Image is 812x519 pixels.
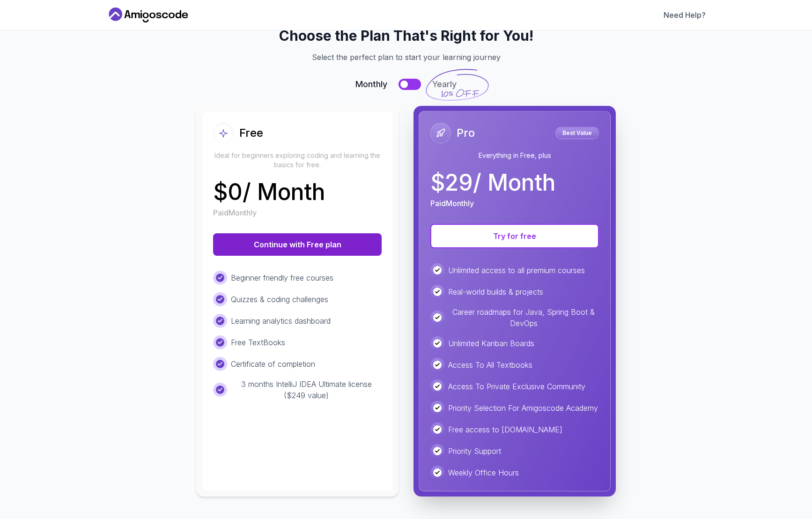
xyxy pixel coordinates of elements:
p: Real-world builds & projects [448,286,543,297]
h2: Free [239,126,263,141]
p: Ideal for beginners exploring coding and learning the basics for free. [213,151,382,170]
h2: Choose the Plan That's Right for You! [118,27,694,44]
p: Access To All Textbooks [448,359,532,371]
p: $ 29 / Month [430,171,555,194]
p: Beginner friendly free courses [231,272,333,283]
p: Quizzes & coding challenges [231,294,328,305]
p: 3 months IntelliJ IDEA Ultimate license ($249 value) [231,378,382,401]
p: Paid Monthly [430,198,474,209]
button: Continue with Free plan [213,233,382,256]
p: Everything in Free, plus [430,151,599,160]
p: Select the perfect plan to start your learning journey [118,52,694,63]
p: Unlimited access to all premium courses [448,265,585,276]
p: Best Value [557,128,598,138]
p: Priority Support [448,445,501,457]
p: Paid Monthly [213,207,257,218]
p: Certificate of completion [231,358,315,370]
span: Monthly [355,78,387,91]
a: Need Help? [664,9,706,21]
p: Unlimited Kanban Boards [448,338,534,349]
p: Free access to [DOMAIN_NAME] [448,424,562,435]
p: Free TextBooks [231,337,285,348]
p: Learning analytics dashboard [231,315,331,326]
p: Weekly Office Hours [448,467,519,478]
button: Try for free [430,224,599,248]
h2: Pro [457,126,475,141]
p: $ 0 / Month [213,181,325,203]
p: Priority Selection For Amigoscode Academy [448,402,598,414]
p: Career roadmaps for Java, Spring Boot & DevOps [448,306,599,329]
p: Access To Private Exclusive Community [448,381,585,392]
